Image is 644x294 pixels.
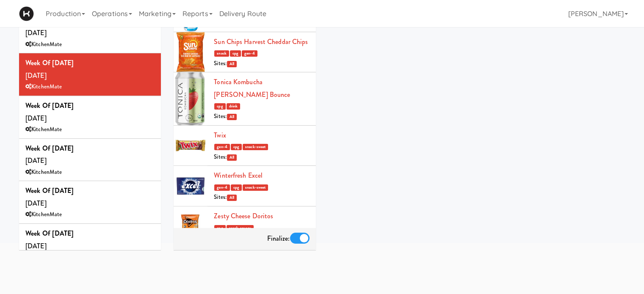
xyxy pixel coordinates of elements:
[25,101,74,123] span: [DATE]
[25,82,155,92] div: KitchenMate
[227,114,237,120] span: All
[214,58,309,69] div: Sites:
[214,211,273,221] a: Zesty Cheese Doritos
[25,209,155,220] div: KitchenMate
[25,228,74,251] span: [DATE]
[242,50,257,57] span: gen-4
[214,77,290,99] a: Tonica Kombucha [PERSON_NAME] Bounce
[227,61,237,67] span: All
[227,103,240,110] span: drink
[19,53,161,96] li: Week of [DATE][DATE]KitchenMate
[19,11,161,54] li: Week of [DATE][DATE]KitchenMate
[25,39,155,50] div: KitchenMate
[214,37,308,47] a: Sun Chips Harvest Cheddar Chips
[214,192,309,203] div: Sites:
[19,181,161,224] li: Week of [DATE][DATE]KitchenMate
[25,58,74,80] span: [DATE]
[243,144,268,150] span: snack-sweet
[214,111,309,122] div: Sites:
[25,228,74,238] b: Week of [DATE]
[25,143,74,153] b: Week of [DATE]
[227,195,237,201] span: All
[231,144,242,150] span: cpg
[25,143,74,166] span: [DATE]
[25,167,155,178] div: KitchenMate
[214,184,230,191] span: gen-4
[243,184,268,191] span: snack-sweet
[230,50,241,57] span: cpg
[25,186,74,208] span: [DATE]
[19,96,161,139] li: Week of [DATE][DATE]KitchenMate
[267,234,290,243] span: Finalize:
[231,184,242,191] span: cpg
[214,103,225,110] span: cpg
[214,144,230,150] span: gen-4
[19,224,161,267] li: Week of [DATE][DATE]KitchenMate
[214,50,229,57] span: snack
[19,139,161,181] li: Week of [DATE][DATE]KitchenMate
[214,130,226,140] a: Twix
[25,58,74,68] b: Week of [DATE]
[227,225,254,231] span: snack-savory
[25,186,74,195] b: Week of [DATE]
[19,6,34,21] img: Micromart
[227,154,237,161] span: All
[214,152,309,162] div: Sites:
[25,101,74,110] b: Week of [DATE]
[214,170,263,180] a: Winterfresh Excel
[214,225,225,231] span: cpg
[25,124,155,135] div: KitchenMate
